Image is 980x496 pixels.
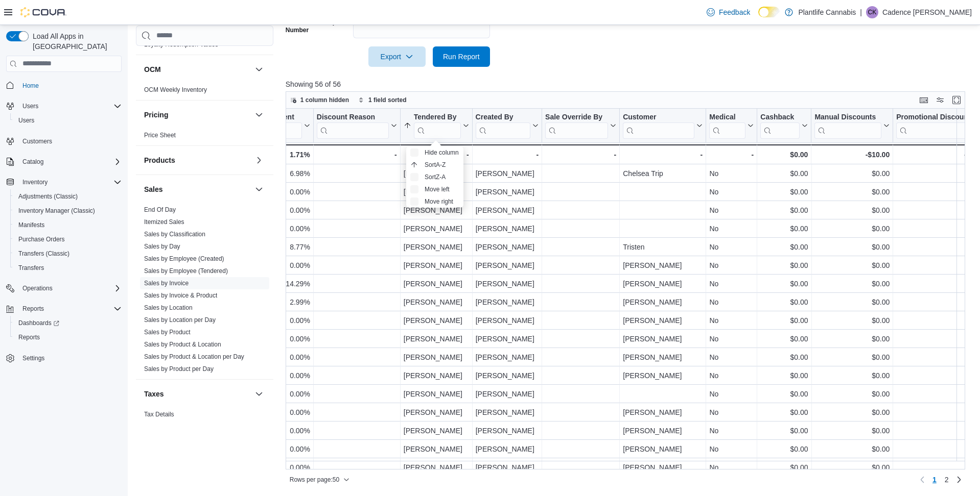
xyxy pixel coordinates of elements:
[22,178,48,186] span: Inventory
[623,314,703,327] div: [PERSON_NAME]
[144,304,193,311] a: Sales by Location
[475,148,538,161] div: -
[760,148,808,161] div: $0.00
[760,186,808,198] div: $0.00
[814,314,890,327] div: $0.00
[475,296,538,308] div: [PERSON_NAME]
[953,474,965,486] a: Next page
[144,218,184,226] a: Itemized Sales
[404,259,469,271] div: [PERSON_NAME]
[144,340,221,349] span: Sales by Product & Location
[403,112,469,138] button: Tendered By
[623,259,703,271] div: [PERSON_NAME]
[814,148,890,161] div: -$10.00
[368,96,407,104] span: 1 field sorted
[286,474,354,486] button: Rows per page:50
[404,369,469,382] div: [PERSON_NAME]
[14,205,122,217] span: Inventory Manager (Classic)
[2,281,126,295] button: Operations
[18,100,42,112] button: Users
[354,94,411,106] button: 1 field sorted
[14,190,82,203] a: Adjustments (Classic)
[144,231,205,238] a: Sales by Classification
[14,190,122,203] span: Adjustments (Classic)
[413,112,460,138] div: Tendered By
[814,222,890,235] div: $0.00
[406,195,463,208] button: Move right
[14,205,99,217] a: Inventory Manager (Classic)
[136,129,273,145] div: Pricing
[2,175,126,189] button: Inventory
[144,255,224,262] a: Sales by Employee (Created)
[253,154,265,166] button: Products
[623,351,703,363] div: [PERSON_NAME]
[22,102,38,110] span: Users
[286,79,972,89] p: Showing 56 of 56
[144,64,251,75] button: OCM
[144,280,189,287] a: Sales by Invoice
[760,259,808,271] div: $0.00
[10,232,126,246] button: Purchase Orders
[623,296,703,308] div: [PERSON_NAME]
[18,303,48,315] button: Reports
[918,94,930,106] button: Keyboard shortcuts
[144,218,184,226] span: Itemized Sales
[404,167,469,180] div: [PERSON_NAME]
[709,369,754,382] div: No
[475,333,538,345] div: [PERSON_NAME]
[719,7,750,17] span: Feedback
[623,369,703,382] div: [PERSON_NAME]
[18,100,122,112] span: Users
[144,267,228,275] span: Sales by Employee (Tendered)
[709,167,754,180] div: No
[144,110,168,120] h3: Pricing
[14,247,74,260] a: Transfers (Classic)
[18,207,95,215] span: Inventory Manager (Classic)
[623,112,703,138] button: Customer
[814,333,890,345] div: $0.00
[760,296,808,308] div: $0.00
[760,278,808,290] div: $0.00
[253,109,265,121] button: Pricing
[144,86,207,94] span: OCM Weekly Inventory
[18,333,40,341] span: Reports
[475,112,530,138] div: Created By
[814,112,890,138] button: Manual Discounts
[317,112,389,122] div: Discount Reason
[814,112,881,122] div: Manual Discounts
[144,155,251,165] button: Products
[22,284,53,292] span: Operations
[475,222,538,235] div: [PERSON_NAME]
[230,167,310,180] div: 6.98%
[860,6,862,18] p: |
[18,135,56,147] a: Customers
[623,278,703,290] div: [PERSON_NAME]
[144,267,228,275] a: Sales by Employee (Tendered)
[814,112,881,138] div: Manual Discounts
[14,114,38,127] a: Users
[443,52,480,62] span: Run Report
[709,259,754,271] div: No
[144,353,244,360] a: Sales by Product & Location per Day
[6,74,122,392] nav: Complex example
[406,171,463,183] button: SortZ-A
[475,204,538,216] div: [PERSON_NAME]
[18,352,49,364] a: Settings
[814,296,890,308] div: $0.00
[623,112,694,122] div: Customer
[425,161,446,169] span: Sort A-Z
[230,296,310,308] div: 2.99%
[14,262,48,274] a: Transfers
[2,302,126,316] button: Reports
[144,292,217,299] a: Sales by Invoice & Product
[230,186,310,198] div: 0.00%
[868,6,877,18] span: CK
[814,167,890,180] div: $0.00
[14,219,122,231] span: Manifests
[18,176,122,188] span: Inventory
[22,305,44,313] span: Reports
[404,204,469,216] div: [PERSON_NAME]
[475,351,538,363] div: [PERSON_NAME]
[814,369,890,382] div: $0.00
[623,167,703,180] div: Chelsea Trip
